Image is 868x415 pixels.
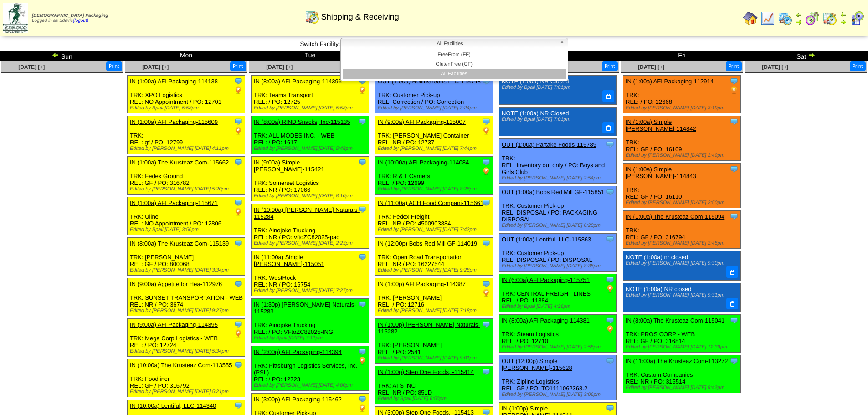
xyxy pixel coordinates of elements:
a: IN (8:00a) AFI Packaging-114381 [502,317,590,324]
img: Tooltip [234,360,243,369]
img: PO [358,86,367,95]
a: [DATE] [+] [762,64,788,70]
div: TRK: Foodliner REL: GF / PO: 316792 [128,359,245,397]
div: TRK: REL: GF / PO: 16109 [623,116,741,161]
img: Tooltip [234,320,243,329]
div: TRK: Open Road Transportation REL: NR / PO: 16227544 [375,238,493,276]
img: Tooltip [606,275,615,284]
div: Edited by [PERSON_NAME] [DATE] 2:49pm [626,153,740,158]
a: IN (8:00a) AFI Packaging-114396 [254,78,342,85]
div: TRK: [PERSON_NAME] REL: GF / PO: 800068 [128,238,245,276]
img: Tooltip [234,198,243,207]
img: arrowright.gif [808,51,815,59]
div: TRK: Teams Transport REL: / PO: 12725 [252,76,369,113]
div: Edited by [PERSON_NAME] [DATE] 7:44pm [378,146,493,151]
td: Fri [620,51,744,61]
div: TRK: Customer Pick-up REL: Correction / PO: Correction [375,76,493,113]
a: NOTE (1:00a) NR Closed [502,78,569,85]
a: IN (9:00a) Simple [PERSON_NAME]-115421 [254,159,324,173]
div: TRK: Customer Pick-up REL: DISPOSAL / PO: PACKAGING DISPOSAL [499,186,617,231]
div: TRK: Steam Logistics REL: / PO: 12710 [499,315,617,353]
div: Edited by [PERSON_NAME] [DATE] 6:28pm [502,223,616,228]
img: calendarinout.gif [305,10,319,24]
div: Edited by [PERSON_NAME] [DATE] 8:26pm [378,186,493,192]
div: TRK: Somerset Logistics REL: NR / PO: 17066 [252,157,369,201]
img: Tooltip [482,158,491,167]
img: Tooltip [729,164,739,174]
a: IN (1:00p) [PERSON_NAME] Naturals-115282 [378,321,480,335]
img: arrowleft.gif [52,51,59,59]
a: [DATE] [+] [18,64,45,70]
a: IN (1:00a) AFI Packaging-115671 [130,200,218,206]
button: Print [726,61,742,71]
div: TRK: Pittsburgh Logistics Services, Inc. (PSL) REL: / PO: 12723 [252,346,369,391]
div: TRK: Zipline Logistics REL: GF / PO: TO1111062368.2 [499,355,617,400]
a: IN (10:00a) [PERSON_NAME] Naturals-115284 [254,206,360,220]
a: IN (9:00a) Appetite for Hea-112976 [130,281,222,287]
img: Tooltip [729,117,739,126]
a: OUT (1:00a) RollinGreens LLC-115748 [378,78,481,85]
span: Logged in as Sdavis [32,13,108,23]
div: TRK: [PERSON_NAME] Container REL: NR / PO: 12737 [375,116,493,154]
div: Edited by [PERSON_NAME] [DATE] 5:53pm [254,105,369,111]
button: Delete Note [726,266,738,278]
a: IN (11:00a) Simple [PERSON_NAME]-115051 [254,254,324,267]
div: Edited by Bpali [DATE] 6:50pm [378,396,493,401]
img: Tooltip [358,395,367,404]
div: TRK: Fedex Freight REL: NR / PO: 4500903884 [375,197,493,235]
div: TRK: Uline REL: NO Appointment / PO: 12806 [128,197,245,235]
a: IN (1:00a) Simple [PERSON_NAME]-114843 [626,166,696,179]
div: Edited by [PERSON_NAME] [DATE] 5:48pm [254,146,369,151]
a: IN (1:00p) Step One Foods, -115414 [378,369,474,375]
a: IN (1:00a) The Krusteaz Com-115094 [626,213,724,220]
img: Tooltip [606,316,615,325]
a: NOTE (1:00a) nr closed [626,254,688,261]
button: Print [106,61,122,71]
div: Edited by [PERSON_NAME] [DATE] 2:54pm [502,175,616,181]
div: TRK: Fedex Ground REL: GF / PO: 316782 [128,157,245,195]
img: PO [234,207,243,216]
img: Tooltip [234,77,243,86]
div: TRK: REL: GF / PO: 316794 [623,211,741,249]
span: Shipping & Receiving [321,12,399,22]
img: PO [482,167,491,176]
a: IN (9:00a) AFI Packaging-114395 [130,321,218,328]
img: Tooltip [234,239,243,248]
div: Edited by Bpali [DATE] 3:56pm [130,227,245,232]
div: Edited by [PERSON_NAME] [DATE] 9:31pm [626,292,736,298]
div: TRK: Ainojoke Trucking REL: NR / PO: vftoZC82025-pac [252,204,369,249]
div: TRK: Ainojoke Trucking REL: / PO: VFtoZC82025-ING [252,299,369,343]
a: IN (3:00p) AFI Packaging-115462 [254,396,342,403]
a: IN (1:30p) [PERSON_NAME] Naturals-115283 [254,301,356,315]
div: TRK: R & L Carriers REL: / PO: 12699 [375,157,493,195]
img: zoroco-logo-small.webp [3,3,28,33]
div: Edited by [PERSON_NAME] [DATE] 2:50pm [626,200,740,205]
img: Tooltip [234,401,243,410]
a: IN (2:00p) AFI Packaging-114394 [254,348,342,355]
div: Edited by [PERSON_NAME] [DATE] 9:27pm [130,308,245,313]
div: TRK: REL: / PO: 12668 [623,76,741,113]
span: All Facilities [344,38,556,49]
div: TRK: WestRock REL: NR / PO: 16754 [252,251,369,296]
button: Delete Note [602,122,614,134]
a: [DATE] [+] [266,64,293,70]
div: TRK: [PERSON_NAME] REL: / PO: 12716 [375,278,493,316]
td: Sun [0,51,124,61]
div: Edited by [PERSON_NAME] [DATE] 3:06pm [502,392,616,397]
span: [DEMOGRAPHIC_DATA] Packaging [32,13,108,18]
div: TRK: REL: Inventory out only / PO: Boys and Girls Club [499,139,617,184]
img: Tooltip [358,252,367,261]
a: IN (1:00a) AFI Packaging-112914 [626,78,714,85]
a: IN (11:00a) The Krusteaz Com-113272 [626,358,728,364]
img: PO [234,329,243,338]
a: IN (10:00a) Lentiful, LLC-114340 [130,402,216,409]
a: IN (1:00a) AFI Packaging-115609 [130,118,218,125]
div: Edited by [PERSON_NAME] [DATE] 9:30pm [626,261,736,266]
img: Tooltip [358,347,367,356]
td: Tue [248,51,372,61]
img: calendarprod.gif [778,11,792,26]
div: Edited by [PERSON_NAME] [DATE] 8:35pm [502,263,616,269]
div: TRK: ATS INC REL: NR / PO: 851D [375,366,493,404]
img: arrowright.gif [795,18,802,26]
div: TRK: ALL MODES INC. - WEB REL: / PO: 1617 [252,116,369,154]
